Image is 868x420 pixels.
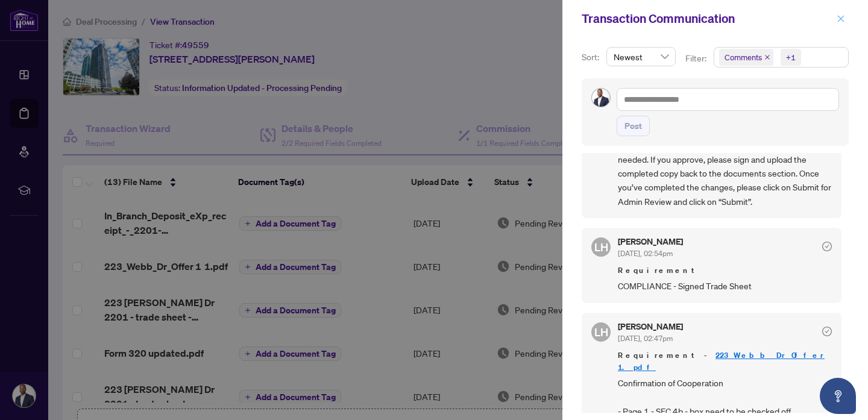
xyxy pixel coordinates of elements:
[820,378,856,414] button: Open asap
[822,327,832,336] span: check-circle
[594,324,608,340] span: LH
[764,54,770,60] span: close
[719,49,773,66] span: Comments
[618,350,825,372] a: 223_Webb_Dr_Offer 1.pdf
[582,10,833,28] div: Transaction Communication
[582,51,602,64] p: Sort:
[618,279,832,293] span: COMPLIANCE - Signed Trade Sheet
[594,239,608,255] span: LH
[592,89,610,107] img: Profile Icon
[618,237,683,246] h5: [PERSON_NAME]
[685,52,708,65] p: Filter:
[786,51,796,63] div: +1
[618,265,832,277] span: Requirement
[822,242,832,251] span: check-circle
[618,334,673,343] span: [DATE], 02:47pm
[837,14,845,23] span: close
[618,322,683,331] h5: [PERSON_NAME]
[618,349,832,374] span: Requirement -
[618,376,832,418] span: Confirmation of Cooperation - Page 1 - SEC 4b - box need to be checked off
[618,249,673,258] span: [DATE], 02:54pm
[725,51,762,63] span: Comments
[614,48,668,66] span: Newest
[617,116,650,136] button: Post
